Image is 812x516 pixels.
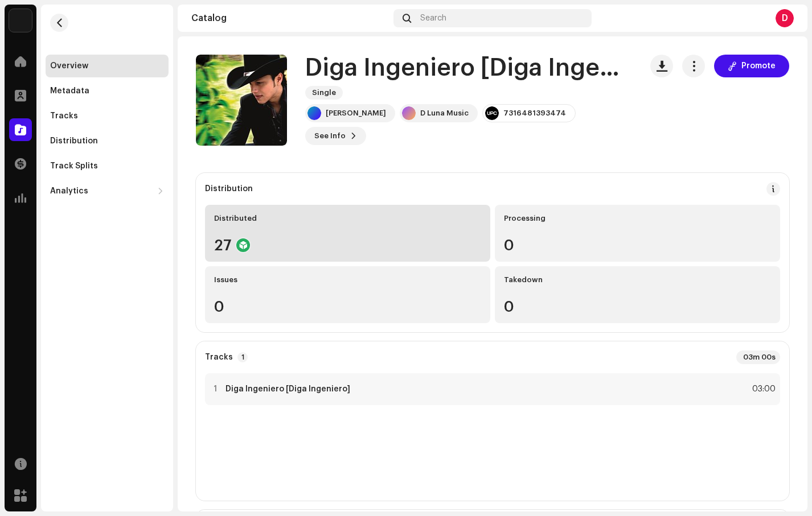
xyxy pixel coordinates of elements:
div: [PERSON_NAME] [326,109,386,118]
re-m-nav-dropdown: Analytics [46,180,169,203]
img: a6ef08d4-7f4e-4231-8c15-c968ef671a47 [9,9,32,32]
div: Distribution [205,184,253,193]
div: Tracks [50,112,78,121]
re-m-nav-item: Tracks [46,105,169,127]
div: Takedown [504,275,771,284]
re-m-nav-item: Overview [46,55,169,77]
div: Processing [504,214,771,223]
strong: Diga Ingeniero [Diga Ingeniero] [225,385,350,394]
re-m-nav-item: Metadata [46,80,169,102]
div: 7316481393474 [503,109,566,118]
div: Distributed [214,214,481,223]
span: Search [420,14,446,23]
span: Promote [741,55,776,77]
div: Issues [214,275,481,284]
div: Metadata [50,86,89,96]
re-m-nav-item: Distribution [46,130,169,152]
span: See Info [314,125,346,147]
span: Single [305,86,343,100]
p-badge: 1 [237,352,248,362]
div: D [776,9,794,27]
div: Catalog [191,14,389,23]
re-m-nav-item: Track Splits [46,155,169,177]
div: Overview [50,61,88,71]
div: 03:00 [751,382,776,396]
div: Distribution [50,137,98,146]
h1: Diga Ingeniero [Diga Ingeniero] [305,55,632,81]
div: Track Splits [50,162,98,171]
div: 03m 00s [736,350,780,364]
div: Analytics [50,187,88,196]
button: Promote [714,55,789,77]
strong: Tracks [205,353,233,362]
div: D Luna Music [420,109,469,118]
button: See Info [305,127,366,145]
